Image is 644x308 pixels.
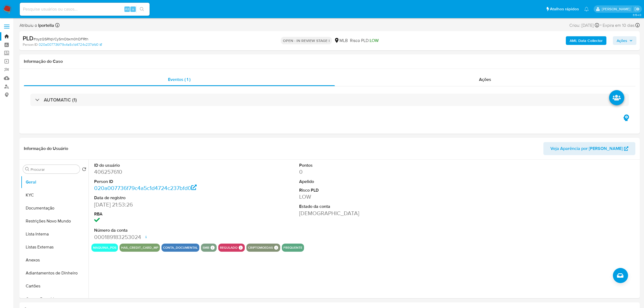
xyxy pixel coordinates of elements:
button: Geral [21,176,88,189]
b: Person ID [23,42,38,47]
dt: Risco PLD [299,187,431,193]
button: KYC [21,189,88,202]
a: Notificações [584,7,589,11]
dt: Data de registro [94,195,226,201]
button: Retornar ao pedido padrão [82,167,86,173]
input: Procurar [31,167,78,172]
b: PLD [23,34,34,42]
button: regulado [220,247,237,249]
button: conta_documental [163,247,198,249]
span: - [600,22,602,29]
dt: Pontos [299,162,431,168]
b: lportella [37,22,54,28]
button: criptomoedas [248,247,273,249]
button: AML Data Collector [566,36,606,45]
dd: LOW [299,193,431,201]
dd: [DATE] 21:53:26 [94,201,226,208]
span: s [132,6,134,12]
button: smb [203,247,209,249]
dt: Person ID [94,179,226,185]
span: LOW [370,37,379,44]
p: OPEN - IN REVIEW STAGE I [281,37,332,44]
b: AML Data Collector [570,36,603,45]
button: Veja Aparência por [PERSON_NAME] [543,142,635,155]
button: Adiantamentos de Dinheiro [21,267,88,280]
dt: Número da conta [94,227,226,233]
input: Pesquise usuários ou casos... [20,6,150,13]
button: Contas Bancárias [21,293,88,306]
button: Procurar [25,167,29,171]
span: Atalhos rápidos [550,6,579,12]
button: Restrições Novo Mundo [21,215,88,228]
button: Listas Externas [21,241,88,254]
button: Anexos [21,254,88,267]
span: Alt [125,6,129,12]
button: maquina_pos [93,247,116,249]
dd: 406257610 [94,168,226,176]
button: Cartões [21,280,88,293]
dt: Estado da conta [299,204,431,209]
a: Sair [634,6,640,12]
button: search-icon [136,5,147,13]
h1: Informação do Caso [24,59,635,64]
dt: RBA [94,211,226,217]
span: Eventos ( 1 ) [168,76,190,83]
p: lucas.portella@mercadolivre.com [602,6,632,12]
span: Expira em 10 dias [603,22,635,28]
button: has_credit_card_mp [121,247,158,249]
div: AUTOMATIC (1) [30,94,629,106]
a: 020a007736f79c4a5c1d4724c237bfd0 [94,184,197,192]
span: Atribuiu o [19,22,54,28]
a: 020a007736f79c4a5c1d4724c237bfd0 [39,42,102,47]
dt: ID do usuário [94,162,226,168]
span: Veja Aparência por [PERSON_NAME] [550,142,623,155]
span: Ações [617,36,627,45]
span: Ações [479,76,491,83]
span: # oyzQSR1qVCySmObxm0hDFRth [34,36,88,42]
span: Risco PLD: [350,38,379,44]
button: frequente [283,247,302,249]
dd: 000189183253024 [94,233,226,241]
button: Lista Interna [21,228,88,241]
dt: Apelido [299,179,431,185]
button: Ações [613,36,636,45]
h3: AUTOMATIC (1) [44,97,77,103]
dd: 0 [299,168,431,176]
div: Criou: [DATE] [569,22,599,29]
div: MLB [334,38,348,44]
dd: [DEMOGRAPHIC_DATA] [299,209,431,217]
button: Documentação [21,202,88,215]
h1: Informação do Usuário [24,146,68,151]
